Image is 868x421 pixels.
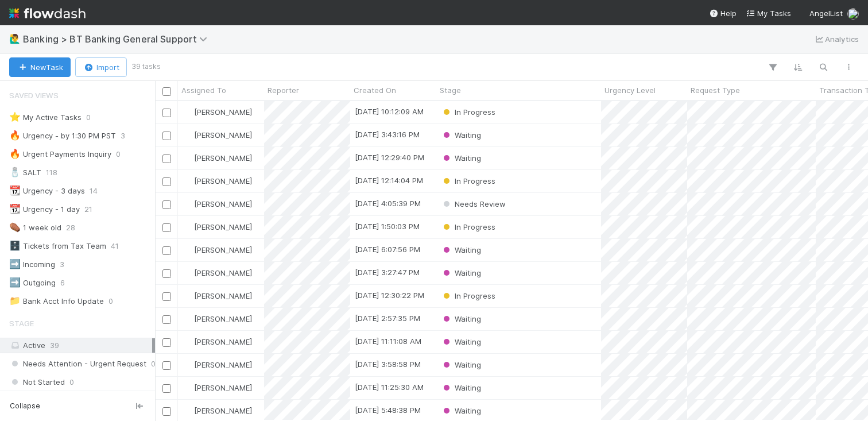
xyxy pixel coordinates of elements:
div: [PERSON_NAME] [183,313,252,325]
span: [PERSON_NAME] [194,360,252,369]
input: Toggle All Rows Selected [162,87,171,96]
img: avatar_705b8750-32ac-4031-bf5f-ad93a4909bc8.png [183,199,192,208]
input: Toggle Row Selected [162,361,171,370]
div: Waiting [441,336,481,347]
span: 6 [60,276,65,290]
div: In Progress [441,221,495,233]
img: logo-inverted-e16ddd16eac7371096b0.svg [9,3,86,23]
input: Toggle Row Selected [162,200,171,209]
a: My Tasks [746,7,791,19]
div: Waiting [441,152,481,164]
span: 🧂 [9,167,21,177]
div: [DATE] 10:12:09 AM [355,106,424,117]
span: Not Started [9,375,65,389]
span: Needs Attention - Urgent Request [9,357,146,371]
a: Analytics [813,32,859,46]
div: Help [709,7,737,19]
div: SALT [9,165,41,180]
span: 📆 [9,186,21,195]
span: In Progress [441,107,495,117]
span: 3 [60,257,64,272]
img: avatar_705b8750-32ac-4031-bf5f-ad93a4909bc8.png [183,383,192,392]
span: Stage [9,312,34,335]
span: [PERSON_NAME] [194,268,252,277]
div: 1 week old [9,221,61,235]
div: [DATE] 4:05:39 PM [355,198,421,209]
span: [PERSON_NAME] [194,176,252,186]
span: Waiting [441,245,481,254]
img: avatar_3ada3d7a-7184-472b-a6ff-1830e1bb1afd.png [183,406,192,415]
img: avatar_705b8750-32ac-4031-bf5f-ad93a4909bc8.png [183,291,192,300]
span: ⭐ [9,112,21,122]
span: Created On [354,84,396,96]
span: 118 [46,165,57,180]
div: [DATE] 11:25:30 AM [355,381,424,393]
span: Waiting [441,360,481,369]
span: 0 [86,110,91,125]
div: Incoming [9,257,55,272]
div: Waiting [441,359,481,370]
div: [DATE] 11:11:08 AM [355,335,421,347]
span: Waiting [441,337,481,346]
span: Collapse [10,401,40,411]
img: avatar_3ada3d7a-7184-472b-a6ff-1830e1bb1afd.png [183,130,192,140]
input: Toggle Row Selected [162,132,171,140]
div: [DATE] 3:27:47 PM [355,266,420,278]
span: Waiting [441,406,481,415]
span: 🔥 [9,130,21,140]
span: Waiting [441,383,481,392]
span: 21 [84,202,92,217]
input: Toggle Row Selected [162,315,171,324]
div: [DATE] 12:29:40 PM [355,152,424,163]
img: avatar_705b8750-32ac-4031-bf5f-ad93a4909bc8.png [183,222,192,231]
span: Waiting [441,268,481,277]
input: Toggle Row Selected [162,407,171,416]
div: [DATE] 2:57:35 PM [355,312,420,324]
input: Toggle Row Selected [162,246,171,255]
span: Reporter [268,84,299,96]
div: [PERSON_NAME] [183,152,252,164]
div: Urgent Payments Inquiry [9,147,111,161]
span: Saved Views [9,84,59,107]
div: [DATE] 1:50:03 PM [355,221,420,232]
span: [PERSON_NAME] [194,199,252,208]
span: In Progress [441,176,495,186]
div: [PERSON_NAME] [183,106,252,118]
div: [PERSON_NAME] [183,221,252,233]
span: AngelList [809,9,843,18]
div: Waiting [441,129,481,141]
span: ➡️ [9,277,21,287]
div: [DATE] 12:30:22 PM [355,289,424,301]
div: Active [9,338,152,353]
span: 28 [66,221,75,235]
div: My Active Tasks [9,110,82,125]
div: Urgency - 3 days [9,184,85,198]
input: Toggle Row Selected [162,155,171,163]
span: 0 [108,294,113,308]
button: NewTask [9,57,71,77]
div: [DATE] 3:43:16 PM [355,129,420,140]
span: 41 [111,239,119,253]
div: [PERSON_NAME] [183,405,252,416]
div: Waiting [441,405,481,416]
span: [PERSON_NAME] [194,153,252,163]
div: Outgoing [9,276,56,290]
span: 📁 [9,296,21,306]
div: Urgency - by 1:30 PM PST [9,129,116,143]
span: [PERSON_NAME] [194,291,252,300]
div: Tickets from Tax Team [9,239,106,253]
span: 🙋‍♂️ [9,34,21,44]
img: avatar_3ada3d7a-7184-472b-a6ff-1830e1bb1afd.png [183,314,192,323]
div: Waiting [441,267,481,279]
span: Request Type [691,84,740,96]
div: [PERSON_NAME] [183,198,252,210]
div: [PERSON_NAME] [183,290,252,302]
span: In Progress [441,222,495,231]
img: avatar_705b8750-32ac-4031-bf5f-ad93a4909bc8.png [183,337,192,346]
span: Waiting [441,153,481,163]
span: Banking > BT Banking General Support [23,33,213,45]
input: Toggle Row Selected [162,384,171,393]
span: 🗄️ [9,241,21,250]
span: Assigned To [181,84,226,96]
small: 39 tasks [131,61,161,72]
